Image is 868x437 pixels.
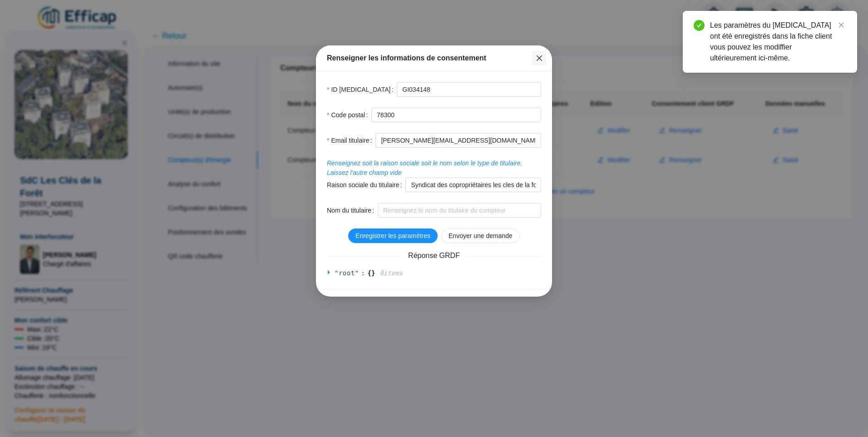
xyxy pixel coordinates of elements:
label: ID PCE [327,82,397,97]
label: Code postal [327,108,371,122]
span: { [368,268,371,278]
span: Fermer [532,55,547,62]
span: Renseignez soit la raison sociale soit le nom selon le type de titulaire. Laissez l'autre champ vide [327,159,522,176]
span: check-circle [694,20,705,31]
input: ID PCE [397,82,541,97]
input: Email titulaire [375,133,541,148]
button: Envoyer une demande [441,228,520,243]
span: } [371,268,375,278]
span: close [536,55,543,62]
input: Raison sociale du titulaire [405,178,541,192]
label: Nom du titulaire [327,203,378,218]
span: close [838,22,844,28]
input: Code postal [371,108,541,122]
button: Enregistrer les paramètres [348,228,438,243]
label: Raison sociale du titulaire [327,178,405,192]
span: : [361,268,365,278]
span: root [339,269,355,277]
span: " [335,269,339,277]
div: Les paramètres du [MEDICAL_DATA] ont été enregistrés dans la fiche client vous pouvez les modiffi... [710,20,846,64]
span: Réponse GRDF [401,250,467,261]
span: 0 item s [380,269,403,277]
label: Email titulaire [327,133,375,148]
div: Renseigner les informations de consentement [327,53,541,64]
button: Close [532,51,547,65]
span: Envoyer une demande [449,231,513,241]
a: Close [836,20,846,30]
input: Nom du titulaire [378,203,541,218]
span: " [355,269,359,277]
span: Enregistrer les paramètres [355,231,430,241]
